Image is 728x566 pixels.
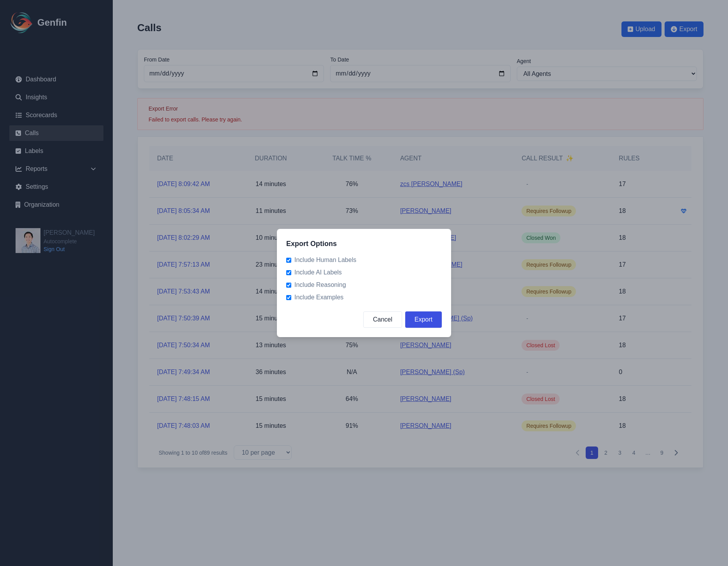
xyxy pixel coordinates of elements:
[286,255,442,265] label: Include Human Labels
[286,283,291,288] input: Include Reasoning
[286,270,291,275] input: Include AI Labels
[286,280,442,290] label: Include Reasoning
[286,268,442,277] label: Include AI Labels
[286,238,442,249] h3: Export Options
[363,311,402,328] button: Cancel
[405,311,442,328] button: Export
[286,258,291,263] input: Include Human Labels
[286,293,442,302] label: Include Examples
[286,295,291,300] input: Include Examples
